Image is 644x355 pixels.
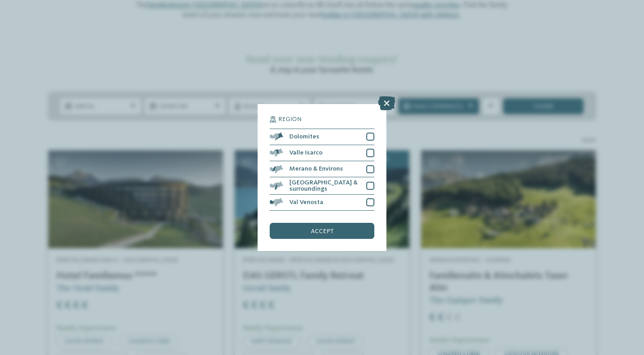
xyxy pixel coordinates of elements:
span: Val Venosta [289,199,323,205]
span: accept [311,228,334,234]
span: Dolomites [289,134,319,140]
span: Region [278,116,301,122]
span: [GEOGRAPHIC_DATA] & surroundings [289,180,360,192]
span: Valle Isarco [289,150,322,156]
span: Merano & Environs [289,166,343,172]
